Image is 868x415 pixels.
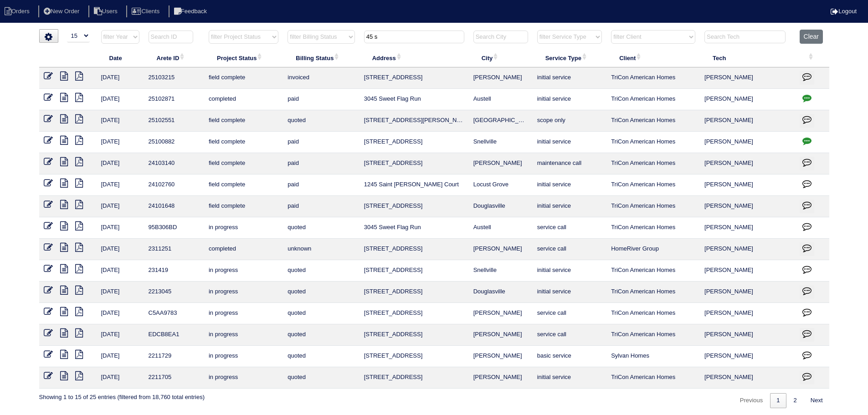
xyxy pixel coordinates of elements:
[283,217,359,239] td: quoted
[700,89,795,110] td: [PERSON_NAME]
[38,8,87,15] a: New Order
[831,8,857,15] a: Logout
[469,89,533,110] td: Austell
[126,5,167,18] li: Clients
[360,282,469,303] td: [STREET_ADDRESS]
[144,260,204,282] td: 231419
[204,346,283,367] td: in progress
[704,31,786,43] input: Search Tech
[283,367,359,389] td: quoted
[97,260,144,282] td: [DATE]
[360,367,469,389] td: [STREET_ADDRESS]
[700,67,795,89] td: [PERSON_NAME]
[469,303,533,324] td: [PERSON_NAME]
[204,110,283,132] td: field complete
[360,260,469,282] td: [STREET_ADDRESS]
[533,324,606,346] td: service call
[204,48,283,67] th: Project Status: activate to sort column ascending
[533,67,606,89] td: initial service
[144,367,204,389] td: 2211705
[204,174,283,196] td: field complete
[700,282,795,303] td: [PERSON_NAME]
[469,196,533,217] td: Douglasville
[533,153,606,174] td: maintenance call
[700,346,795,367] td: [PERSON_NAME]
[204,282,283,303] td: in progress
[533,174,606,196] td: initial service
[469,48,533,67] th: City: activate to sort column ascending
[97,132,144,153] td: [DATE]
[606,282,700,303] td: TriCon American Homes
[700,132,795,153] td: [PERSON_NAME]
[360,196,469,217] td: [STREET_ADDRESS]
[283,48,359,67] th: Billing Status: activate to sort column ascending
[700,48,795,67] th: Tech
[606,346,700,367] td: Sylvan Homes
[204,367,283,389] td: in progress
[283,260,359,282] td: quoted
[360,132,469,153] td: [STREET_ADDRESS]
[606,367,700,389] td: TriCon American Homes
[360,48,469,67] th: Address: activate to sort column ascending
[144,67,204,89] td: 25103215
[204,217,283,239] td: in progress
[144,282,204,303] td: 2213045
[204,67,283,89] td: field complete
[700,174,795,196] td: [PERSON_NAME]
[283,153,359,174] td: paid
[533,110,606,132] td: scope only
[97,217,144,239] td: [DATE]
[469,174,533,196] td: Locust Grove
[97,346,144,367] td: [DATE]
[606,132,700,153] td: TriCon American Homes
[533,89,606,110] td: initial service
[204,196,283,217] td: field complete
[144,346,204,367] td: 2211729
[283,282,359,303] td: quoted
[770,393,786,408] a: 1
[38,5,87,18] li: New Order
[97,196,144,217] td: [DATE]
[360,346,469,367] td: [STREET_ADDRESS]
[360,153,469,174] td: [STREET_ADDRESS]
[204,260,283,282] td: in progress
[97,367,144,389] td: [DATE]
[469,110,533,132] td: [GEOGRAPHIC_DATA]
[533,260,606,282] td: initial service
[283,239,359,260] td: unknown
[469,367,533,389] td: [PERSON_NAME]
[144,324,204,346] td: EDCB8EA1
[606,303,700,324] td: TriCon American Homes
[469,239,533,260] td: [PERSON_NAME]
[144,48,204,67] th: Arete ID: activate to sort column ascending
[469,324,533,346] td: [PERSON_NAME]
[88,5,125,18] li: Users
[795,48,829,67] th: : activate to sort column ascending
[204,239,283,260] td: completed
[473,31,528,43] input: Search City
[144,110,204,132] td: 25102551
[533,239,606,260] td: service call
[606,239,700,260] td: HomeRiver Group
[126,8,167,15] a: Clients
[533,367,606,389] td: initial service
[606,110,700,132] td: TriCon American Homes
[97,153,144,174] td: [DATE]
[734,393,770,408] a: Previous
[700,196,795,217] td: [PERSON_NAME]
[149,31,193,43] input: Search ID
[144,89,204,110] td: 25102871
[88,8,125,15] a: Users
[360,174,469,196] td: 1245 Saint [PERSON_NAME] Court
[97,239,144,260] td: [DATE]
[700,324,795,346] td: [PERSON_NAME]
[787,393,803,408] a: 2
[700,239,795,260] td: [PERSON_NAME]
[39,389,205,401] div: Showing 1 to 15 of 25 entries (filtered from 18,760 total entries)
[144,303,204,324] td: C5AA9783
[360,324,469,346] td: [STREET_ADDRESS]
[469,346,533,367] td: [PERSON_NAME]
[606,174,700,196] td: TriCon American Homes
[804,393,829,408] a: Next
[533,132,606,153] td: initial service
